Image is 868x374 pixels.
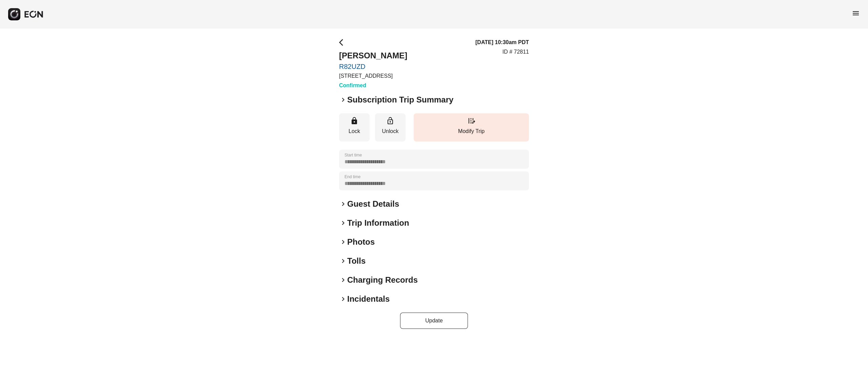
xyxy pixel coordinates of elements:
button: Unlock [375,113,406,142]
h2: Trip Information [347,218,409,228]
a: R82UZD [339,62,407,71]
button: Lock [339,113,370,142]
span: keyboard_arrow_right [339,276,347,284]
button: Update [400,313,468,329]
span: lock_open [386,117,394,125]
h3: [DATE] 10:30am PDT [475,38,529,46]
h2: Tolls [347,256,366,266]
h2: [PERSON_NAME] [339,50,407,61]
p: Modify Trip [417,127,526,135]
span: arrow_back_ios [339,38,347,46]
p: Unlock [378,127,402,135]
h2: Subscription Trip Summary [347,94,453,105]
p: [STREET_ADDRESS] [339,72,407,80]
span: keyboard_arrow_right [339,200,347,208]
span: keyboard_arrow_right [339,96,347,104]
span: keyboard_arrow_right [339,219,347,227]
span: edit_road [467,117,475,125]
span: keyboard_arrow_right [339,295,347,303]
h2: Photos [347,237,375,247]
p: Lock [342,127,366,135]
h2: Incidentals [347,294,390,304]
p: ID # 72811 [502,48,529,56]
button: Modify Trip [414,113,529,142]
span: menu [852,9,860,17]
span: keyboard_arrow_right [339,238,347,246]
span: keyboard_arrow_right [339,257,347,265]
h2: Charging Records [347,275,418,285]
span: lock [350,117,358,125]
h2: Guest Details [347,199,399,209]
h3: Confirmed [339,81,407,90]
